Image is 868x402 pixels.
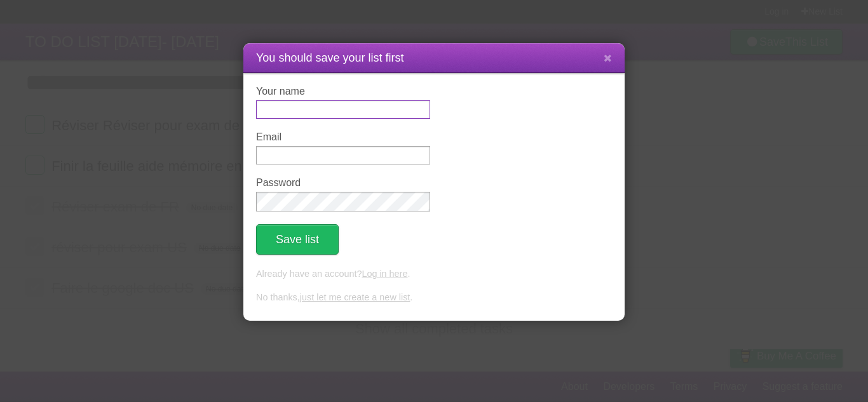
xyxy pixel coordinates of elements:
[256,267,612,281] p: Already have an account? .
[256,224,339,255] button: Save list
[256,86,430,97] label: Your name
[362,269,407,279] a: Log in here
[256,291,612,305] p: No thanks, .
[256,50,612,67] h1: You should save your list first
[256,131,430,143] label: Email
[256,177,430,189] label: Password
[300,292,410,302] a: just let me create a new list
